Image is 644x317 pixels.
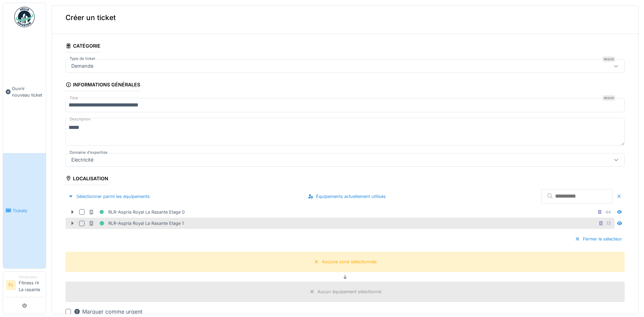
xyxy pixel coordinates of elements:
div: Requis [603,95,615,101]
div: Catégorie [66,41,100,52]
div: Demandeur [19,274,43,280]
div: Créer un ticket [52,1,638,34]
li: Fitness rlr La rasante [19,274,43,296]
div: Requis [603,56,615,62]
li: FL [6,280,16,290]
a: Ouvrir nouveau ticket [3,31,46,153]
div: Aucun équipement sélectionné [317,288,381,295]
label: Type de ticket [68,56,97,62]
div: Marquer comme urgent [74,307,142,316]
div: RLR-Aspria Royal La Rasante Etage 1 [89,219,184,228]
span: Tickets [13,207,43,214]
img: Badge_color-CXgf-gQk.svg [14,7,35,27]
div: Fermer le sélecteur [572,234,625,244]
div: 44 [605,209,611,215]
a: FL DemandeurFitness rlr La rasante [6,274,43,297]
div: Aucune zone sélectionnée [322,258,376,265]
label: Titre [68,95,79,101]
div: Demande [69,62,96,70]
span: Ouvrir nouveau ticket [12,85,43,98]
div: Localisation [66,173,108,185]
div: RLR-Aspria Royal La Rasante Etage 0 [89,208,185,216]
div: Informations générales [66,80,140,91]
div: Sélectionner parmi les équipements [66,192,152,201]
label: Description [68,115,92,123]
a: Tickets [3,153,46,268]
label: Domaine d'expertise [68,150,109,155]
div: Electricité [69,156,96,164]
div: 13 [606,220,611,227]
div: Équipements actuellement utilisés [305,192,388,201]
